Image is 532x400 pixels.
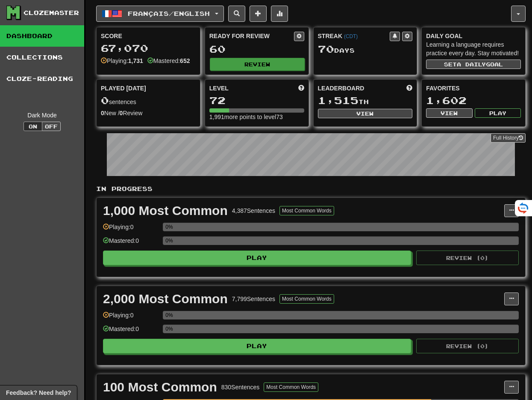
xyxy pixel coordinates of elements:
div: Mastered: [147,57,190,65]
button: Français/English [96,6,224,22]
div: Playing: 0 [103,311,159,325]
div: 2,000 Most Common [103,293,228,305]
div: Day s [318,44,413,55]
div: Mastered: 0 [103,325,159,339]
button: More stats [271,6,288,22]
div: th [318,95,413,106]
span: 1,515 [318,94,359,106]
a: Full History [491,133,526,143]
button: Play [475,108,521,118]
button: Add sentence to collection [250,6,267,22]
div: 1,991 more points to level 73 [209,113,304,121]
div: 830 Sentences [221,383,260,391]
button: Most Common Words [264,382,318,392]
span: This week in points, UTC [406,84,412,93]
div: Learning a language requires practice every day. Stay motivated! [426,40,521,57]
div: Mastered: 0 [103,236,159,251]
div: 67,070 [101,43,196,54]
button: On [24,122,42,131]
span: Leaderboard [318,84,364,93]
button: View [318,109,413,118]
button: Play [103,339,411,353]
span: Français / English [128,10,210,17]
div: 60 [209,44,304,54]
button: Search sentences [228,6,245,22]
span: a daily [457,61,486,67]
button: Play [103,251,411,265]
div: Streak [318,32,390,40]
button: Seta dailygoal [426,60,521,69]
span: Open feedback widget [6,388,71,397]
div: Score [101,32,196,40]
p: In Progress [96,185,526,193]
div: Ready for Review [209,32,294,40]
a: (CDT) [344,33,358,39]
div: Dark Mode [6,111,78,119]
span: 0 [101,94,109,106]
span: Score more points to level up [298,84,304,93]
div: 4,387 Sentences [232,206,275,215]
div: 7,799 Sentences [232,295,275,303]
button: Review (0) [416,339,519,353]
strong: 652 [180,57,190,64]
span: 70 [318,43,334,55]
button: Most Common Words [279,206,334,215]
strong: 0 [101,110,104,116]
button: Review (0) [416,251,519,265]
div: 100 Most Common [103,381,217,394]
strong: 0 [120,110,123,116]
button: View [426,108,472,118]
button: Most Common Words [279,294,334,304]
div: 1,602 [426,95,521,106]
div: New / Review [101,109,196,117]
div: Playing: 0 [103,223,159,237]
button: Review [210,58,305,71]
div: Daily Goal [426,32,521,40]
div: sentences [101,95,196,106]
span: Played [DATE] [101,84,146,93]
div: Favorites [426,84,521,93]
span: Level [209,84,229,93]
button: Off [42,122,61,131]
strong: 1,731 [128,57,143,64]
div: 72 [209,95,304,106]
div: 1,000 Most Common [103,204,228,217]
div: Clozemaster [24,9,79,17]
div: Playing: [101,57,143,65]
